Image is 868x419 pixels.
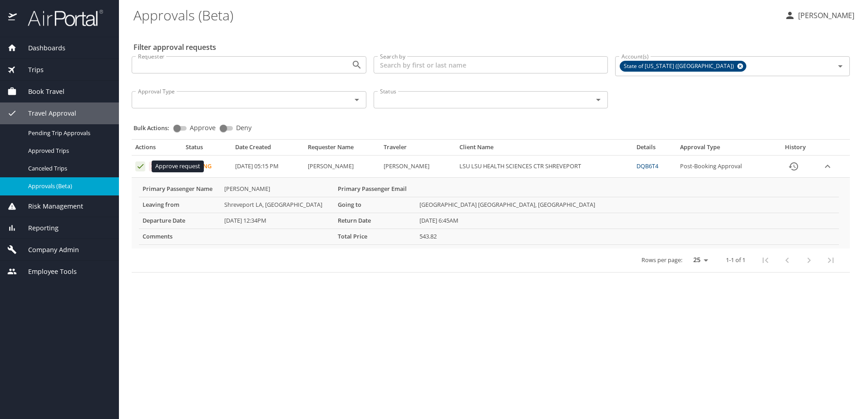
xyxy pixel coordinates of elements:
[17,223,59,233] span: Reporting
[190,125,216,131] span: Approve
[139,213,221,229] th: Departure Date
[783,156,804,177] button: History
[304,156,380,178] td: [PERSON_NAME]
[795,10,854,21] p: [PERSON_NAME]
[374,56,608,73] input: Search by first or last name
[334,181,416,197] th: Primary Passenger Email
[8,9,18,27] img: icon-airportal.png
[416,213,839,229] td: [DATE] 6:45AM
[686,253,711,267] select: rows per page
[834,60,847,73] button: Open
[676,156,774,178] td: Post-Booking Approval
[821,160,834,173] button: expand row
[416,229,839,244] td: 543.82
[17,245,79,255] span: Company Admin
[380,143,456,155] th: Traveler
[17,65,44,75] span: Trips
[221,181,334,197] td: [PERSON_NAME]
[334,213,416,229] th: Return Date
[149,161,159,171] button: Deny request
[17,87,64,97] span: Book Travel
[641,257,682,263] p: Rows per page:
[726,257,745,263] p: 1-1 of 1
[633,143,676,155] th: Details
[676,143,774,155] th: Approval Type
[456,156,633,178] td: LSU LSU HEALTH SCIENCES CTR SHREVEPORT
[781,7,858,24] button: [PERSON_NAME]
[620,62,740,71] span: State of [US_STATE] ([GEOGRAPHIC_DATA])
[17,267,77,277] span: Employee Tools
[350,93,363,106] button: Open
[132,143,850,273] table: Approval table
[232,156,304,178] td: [DATE] 05:15 PM
[17,43,65,53] span: Dashboards
[133,40,216,54] h2: Filter approval requests
[28,182,108,190] span: Approvals (Beta)
[232,143,304,155] th: Date Created
[182,156,231,178] td: Pending
[774,143,817,155] th: History
[304,143,380,155] th: Requester Name
[334,197,416,213] th: Going to
[139,229,221,244] th: Comments
[28,146,108,155] span: Approved Trips
[28,164,108,173] span: Canceled Trips
[350,58,363,71] button: Open
[139,197,221,213] th: Leaving from
[416,197,839,213] td: [GEOGRAPHIC_DATA] [GEOGRAPHIC_DATA], [GEOGRAPHIC_DATA]
[221,213,334,229] td: [DATE] 12:34PM
[139,181,839,245] table: More info for approvals
[221,197,334,213] td: Shreveport LA, [GEOGRAPHIC_DATA]
[139,181,221,197] th: Primary Passenger Name
[236,125,252,131] span: Deny
[17,201,83,211] span: Risk Management
[334,229,416,244] th: Total Price
[456,143,633,155] th: Client Name
[380,156,456,178] td: [PERSON_NAME]
[132,143,182,155] th: Actions
[620,61,746,72] div: State of [US_STATE] ([GEOGRAPHIC_DATA])
[18,9,103,27] img: airportal-logo.png
[636,162,658,170] a: DQB6T4
[17,108,76,118] span: Travel Approval
[182,143,231,155] th: Status
[133,124,177,132] p: Bulk Actions:
[592,93,605,106] button: Open
[28,129,108,137] span: Pending Trip Approvals
[133,1,777,29] h1: Approvals (Beta)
